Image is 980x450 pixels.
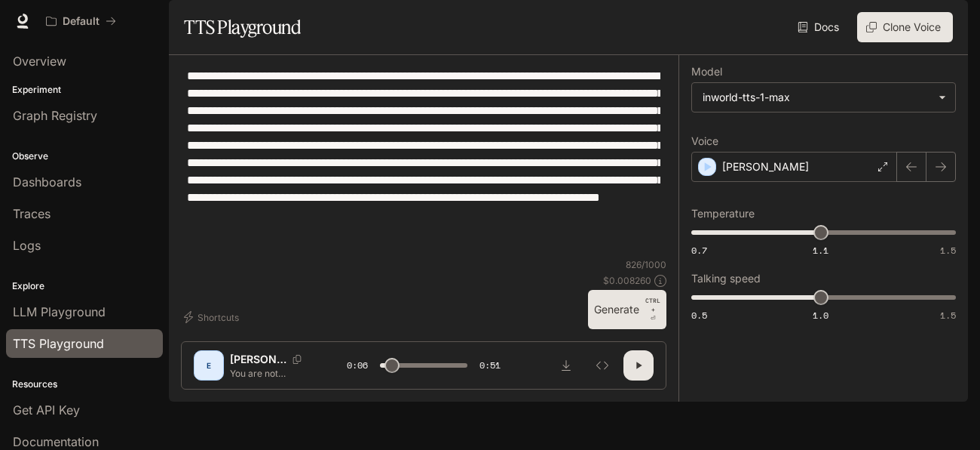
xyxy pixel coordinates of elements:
p: You are not behind. You are not late. You are exactly where you need to be to take the next step ... [230,367,311,380]
button: Inspect [587,350,617,381]
button: GenerateCTRL +⏎ [588,290,666,329]
button: Download audio [551,350,581,381]
button: Shortcuts [181,305,245,329]
p: Default [63,15,100,28]
p: [PERSON_NAME] [230,352,286,367]
button: Clone Voice [857,12,953,42]
h1: TTS Playground [184,12,301,42]
span: 0.5 [691,309,707,322]
p: [PERSON_NAME] [722,159,809,174]
span: 0:51 [479,358,501,373]
div: inworld-tts-1-max [692,83,955,112]
p: CTRL + [645,296,660,314]
button: All workspaces [39,6,123,36]
p: Voice [691,136,718,146]
span: 0:06 [347,358,368,373]
div: E [197,353,221,378]
p: Model [691,66,722,77]
span: 1.5 [940,244,956,257]
span: 0.7 [691,244,707,257]
p: Talking speed [691,273,761,284]
span: 1.5 [940,309,956,322]
a: Docs [795,12,845,42]
span: 1.0 [813,309,828,322]
div: inworld-tts-1-max [703,90,931,105]
p: Temperature [691,208,755,219]
span: 1.1 [813,244,828,257]
p: ⏎ [645,296,660,323]
button: Copy Voice ID [286,355,308,364]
